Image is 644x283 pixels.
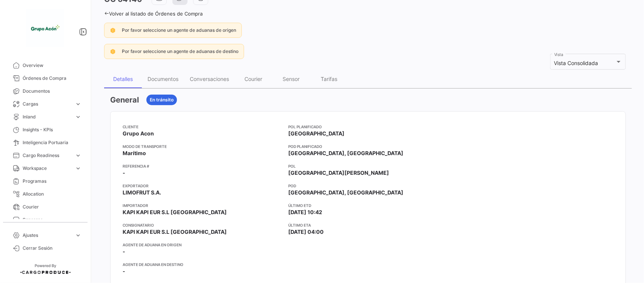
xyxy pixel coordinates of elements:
span: Workspace [23,165,72,172]
a: Documentos [6,85,85,98]
app-card-info-title: Cliente [123,124,282,130]
div: Tarifas [321,76,337,82]
app-card-info-title: POL Planificado [288,124,448,130]
span: Por favor seleccione un agente de aduanas de destino [122,48,238,54]
span: Inland [23,114,72,120]
app-card-info-title: POD [288,183,448,189]
span: Cargas [23,101,72,107]
span: expand_more [75,114,81,120]
span: LIMOFRUT S.A. [123,189,161,196]
app-card-info-title: Último ETA [288,222,448,228]
span: expand_more [75,165,81,172]
span: Programas [23,178,81,185]
a: Allocation [6,188,85,201]
span: expand_more [75,232,81,239]
span: [DATE] 04:00 [288,228,324,236]
a: Insights - KPIs [6,123,85,136]
span: [GEOGRAPHIC_DATA][PERSON_NAME] [288,169,389,177]
span: - [123,267,125,275]
span: - [123,248,125,255]
h3: General [110,95,139,105]
span: Por favor seleccione un agente de aduanas de origen [122,27,236,33]
div: Documentos [148,76,178,82]
span: Inteligencia Portuaria [23,139,81,146]
a: Courier [6,201,85,213]
app-card-info-title: Referencia # [123,163,282,169]
span: KAPI KAPI EUR S.L [GEOGRAPHIC_DATA] [123,228,227,236]
a: Órdenes de Compra [6,72,85,85]
span: [DATE] 10:42 [288,208,322,216]
a: Inteligencia Portuaria [6,136,85,149]
span: [GEOGRAPHIC_DATA] [288,130,344,137]
span: Marítimo [123,149,146,157]
span: Allocation [23,191,81,197]
span: KAPI KAPI EUR S.L [GEOGRAPHIC_DATA] [123,208,227,216]
span: Grupo Acon [123,130,154,137]
app-card-info-title: Agente de Aduana en Destino [123,261,282,267]
div: Conversaciones [190,76,229,82]
a: Overview [6,59,85,72]
app-card-info-title: Importador [123,202,282,208]
app-card-info-title: Consignatario [123,222,282,228]
span: [GEOGRAPHIC_DATA], [GEOGRAPHIC_DATA] [288,149,403,157]
app-card-info-title: Último ETD [288,202,448,208]
span: Cerrar Sesión [23,245,81,252]
app-card-info-title: Modo de Transporte [123,143,282,149]
span: En tránsito [150,96,174,103]
span: Órdenes de Compra [23,75,81,82]
app-card-info-title: POD Planificado [288,143,448,149]
app-card-info-title: Exportador [123,183,282,189]
span: Courier [23,204,81,210]
div: Detalles [113,76,133,82]
span: Cargo Readiness [23,152,72,159]
div: Courier [245,76,263,82]
span: Vista Consolidada [554,60,598,66]
span: Ajustes [23,232,72,239]
span: - [123,169,125,177]
app-card-info-title: POL [288,163,448,169]
span: expand_more [75,152,81,159]
a: Volver al listado de Órdenes de Compra [104,11,203,17]
span: [GEOGRAPHIC_DATA], [GEOGRAPHIC_DATA] [288,189,403,196]
span: Overview [23,62,81,69]
span: Sensores [23,216,81,223]
span: Insights - KPIs [23,126,81,133]
div: Sensor [283,76,300,82]
a: Programas [6,175,85,188]
span: expand_more [75,101,81,107]
a: Sensores [6,213,85,226]
app-card-info-title: Agente de Aduana en Origen [123,242,282,248]
img: 1f3d66c5-6a2d-4a07-a58d-3a8e9bbc88ff.jpeg [26,9,64,47]
span: Documentos [23,88,81,95]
